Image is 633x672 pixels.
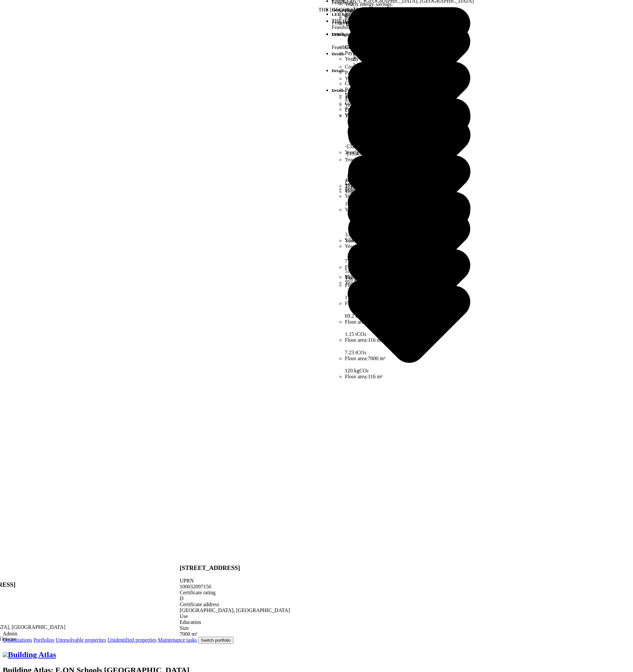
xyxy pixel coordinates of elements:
[180,578,290,584] div: UPRN
[3,650,56,659] a: Building Atlas
[345,374,474,380] li: Floor area:
[345,280,474,374] li: Yearly GHG change:
[345,186,474,280] li: Yearly energy use change:
[345,81,474,87] li: Cost:
[345,174,474,186] span: £231
[198,637,233,644] button: Switch portfolio
[180,631,290,637] div: 7000 m²
[56,637,106,643] a: Unresolvable properties
[107,637,157,643] a: Unidentified properties
[332,12,474,17] h5: LED lighting
[345,268,474,280] span: 855 kWh, 5.5%
[332,24,474,30] dt: Feasibility
[180,602,290,607] div: Certificate address
[180,564,290,572] h3: [STREET_ADDRESS]
[345,93,474,186] li: Yearly energy savings:
[3,652,8,657] img: main-0bbd2752.svg
[180,613,290,619] div: Use
[180,590,290,596] div: Certificate rating
[180,607,290,613] div: [GEOGRAPHIC_DATA], [GEOGRAPHIC_DATA]
[158,637,197,643] a: Maintenance tasks
[180,619,290,625] div: Education
[368,374,383,379] span: 116 m²
[180,584,290,590] div: 100032097156
[180,625,290,631] div: Size
[180,596,290,602] div: D
[379,87,407,92] span: 10 – 15 years
[356,81,390,86] span: £2,200 – £3,400
[332,68,474,73] h5: Details
[345,87,474,93] li: Payback period:
[345,362,474,373] span: 120 kgCO₂
[3,625,630,636] label: Admin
